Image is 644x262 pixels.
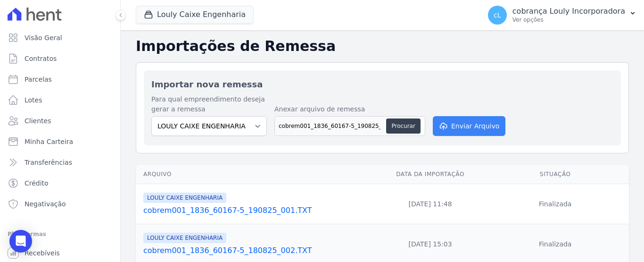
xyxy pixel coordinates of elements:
div: Open Intercom Messenger [9,230,32,253]
button: Procurar [386,118,420,134]
th: Data da Importação [379,165,482,184]
a: Transferências [4,153,116,172]
th: Situação [481,165,629,184]
a: Visão Geral [4,28,116,47]
td: Finalizada [481,184,629,224]
span: Negativação [25,199,66,209]
th: Arquivo [136,165,379,184]
a: Lotes [4,91,116,110]
span: LOULY CAIXE ENGENHARIA [143,193,226,203]
h2: Importações de Remessa [136,38,629,55]
p: Ver opções [512,16,625,24]
h2: Importar nova remessa [151,78,613,91]
label: Para qual empreendimento deseja gerar a remessa [151,94,267,114]
button: Louly Caixe Engenharia [136,6,254,24]
span: Parcelas [25,75,52,84]
a: Contratos [4,49,116,68]
span: Clientes [25,116,51,126]
a: Negativação [4,194,116,213]
a: cobrem001_1836_60167-5_180825_002.TXT [143,245,375,256]
td: [DATE] 11:48 [379,184,482,224]
p: cobrança Louly Incorporadora [512,7,625,16]
button: Enviar Arquivo [433,116,505,136]
a: cobrem001_1836_60167-5_190825_001.TXT [143,205,375,216]
span: cL [494,12,501,18]
div: Plataformas [8,228,113,240]
span: Transferências [25,158,72,167]
a: Minha Carteira [4,132,116,151]
label: Anexar arquivo de remessa [274,104,425,114]
span: Recebíveis [25,248,60,258]
span: Crédito [25,178,49,188]
a: Parcelas [4,70,116,89]
button: cL cobrança Louly Incorporadora Ver opções [480,2,644,28]
a: Crédito [4,174,116,193]
span: Visão Geral [25,33,62,42]
span: Minha Carteira [25,137,73,146]
a: Clientes [4,111,116,130]
span: Contratos [25,54,57,63]
span: LOULY CAIXE ENGENHARIA [143,233,226,243]
span: Lotes [25,95,42,105]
